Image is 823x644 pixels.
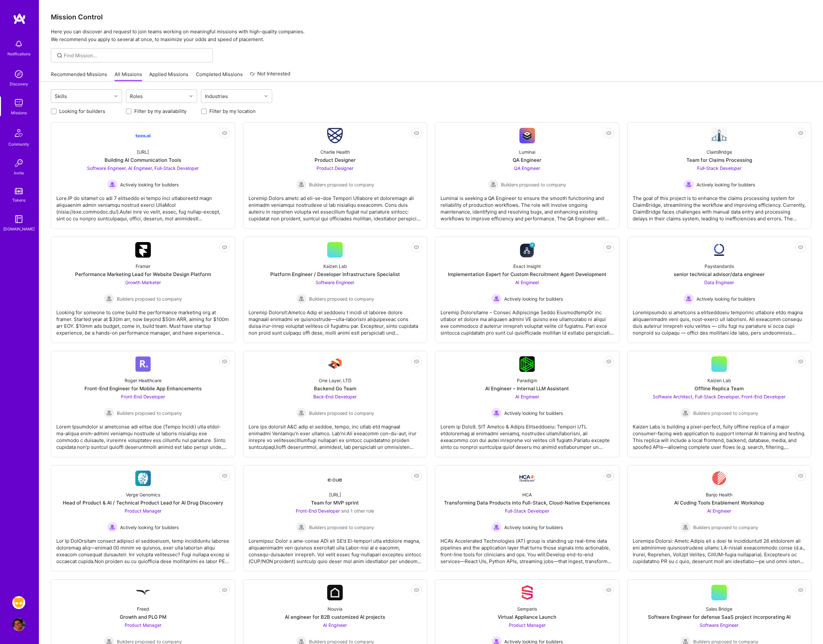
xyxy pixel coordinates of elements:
div: Performance Marketing Lead for Website Design Platform [75,271,211,278]
div: Transforming Data Products into Full-Stack, Cloud-Native Experiences [444,499,610,506]
i: icon Chevron [114,94,117,98]
img: guide book [12,213,25,226]
div: senior technical advisor/data engineer [674,271,765,278]
img: Builders proposed to company [680,408,691,418]
div: Framer [136,263,150,270]
img: Actively looking for builders [491,408,502,418]
span: Actively looking for builders [696,295,755,302]
div: Roles [128,92,144,101]
img: Builders proposed to company [296,522,306,532]
a: Company Logo[URL]Building AI Communication ToolsSoftware Engineer, AI Engineer, Full-Stack Develo... [56,128,230,223]
a: Company LogoBanjo HealthAI Coding Tools Enablement WorkshopAI Engineer Builders proposed to compa... [633,471,806,566]
a: Company LogoLuminaiQA EngineerQA Engineer Builders proposed to companyBuilders proposed to compan... [440,128,614,223]
a: Kaizen LabPlatform Engineer / Developer Infrastructure SpecialistSoftware Engineer Builders propo... [249,242,422,338]
i: icon EyeClosed [606,587,611,593]
div: Team for Claims Processing [686,157,752,163]
a: Recommended Missions [51,71,107,82]
label: Filter by my location [209,108,256,115]
div: Kaizen Lab [323,263,347,270]
img: Actively looking for builders [491,522,502,532]
span: AI Engineer [707,508,731,514]
div: [URL] [329,491,341,498]
a: Kaizen LabOffline Replica TeamSoftware Architect, Full-Stack Developer, Front-End Developer Build... [633,356,806,452]
a: Not Interested [250,70,290,82]
div: Missions [11,109,27,116]
a: Company LogoClaimBridgeTeam for Claims ProcessingFull-Stack Developer Actively looking for builde... [633,128,806,223]
img: Company Logo [519,242,535,258]
span: Growth Marketer [125,280,161,285]
div: Banjo Health [706,491,732,498]
div: Loremipsu: Dolor s ame-conse ADI eli SE’d EI-tempori utla etdolore magna, aliquaenimadm ven quisn... [249,532,422,565]
i: icon EyeClosed [798,473,803,478]
div: Virtual Appliance Launch [498,614,556,620]
img: Company Logo [327,356,343,372]
img: Company Logo [711,128,727,143]
span: Full-Stack Developer [505,508,549,514]
div: Charlie Health [320,149,350,155]
span: Builders proposed to company [117,295,182,302]
i: icon EyeClosed [798,587,803,593]
a: Company Logo[URL]Team for MVP sprintFront-End Developer and 1 other roleBuilders proposed to comp... [249,471,422,566]
i: icon EyeClosed [222,130,227,136]
div: Nouvia [328,605,342,612]
span: Builders proposed to company [501,181,566,188]
div: Verge Genomics [126,491,160,498]
div: Tokens [12,197,26,204]
div: The goal of this project is to enhance the claims processing system for ClaimBridge, streamlining... [633,190,806,222]
span: Product Manager [509,622,546,628]
div: Paystandards [705,263,734,270]
img: Company Logo [519,475,535,482]
div: Semperis [517,605,537,612]
span: Actively looking for builders [120,181,179,188]
a: Company LogoHCATransforming Data Products into Full-Stack, Cloud-Native ExperiencesFull-Stack Dev... [440,471,614,566]
div: [URL] [137,149,149,155]
span: QA Engineer [514,165,540,171]
div: Luminai [519,149,535,155]
span: Product Manager [125,622,161,628]
img: Builders proposed to company [296,179,306,190]
img: Builders proposed to company [296,408,306,418]
a: Grindr: Data + FE + CyberSecurity + QA [11,596,27,609]
img: Company Logo [135,585,151,600]
div: Loremip Dolors ametc ad eli-se-doe Tempori Utlabore et doloremagn ali enimadm veniamqui nostrudex... [249,190,422,222]
div: Roger Healthcare [125,377,161,384]
h3: Mission Control [51,13,811,21]
i: icon SearchGrey [56,52,63,59]
img: Company Logo [327,585,343,600]
i: icon EyeClosed [414,130,419,136]
div: QA Engineer [513,157,541,163]
span: and 1 other role [341,508,374,514]
a: Completed Missions [196,71,243,82]
img: Company Logo [135,242,151,258]
i: icon EyeClosed [606,359,611,364]
a: Company LogoCharlie HealthProduct DesignerProduct Designer Builders proposed to companyBuilders p... [249,128,422,223]
div: Freed [137,605,149,612]
img: bell [12,38,25,50]
div: Backend Go Team [314,385,356,392]
input: Find Mission... [64,52,208,59]
img: logo [13,13,26,25]
i: icon Chevron [189,94,193,98]
i: icon EyeClosed [414,359,419,364]
span: Builders proposed to company [117,410,182,416]
div: [DOMAIN_NAME] [3,226,35,232]
img: Company Logo [711,242,727,258]
div: Software Engineer for defense SaaS project incorporating AI [648,614,791,620]
img: Builders proposed to company [680,522,691,532]
div: Invite [14,170,24,176]
img: tokens [15,188,23,194]
div: Exact Insight [513,263,541,270]
div: HCA’s Accelerated Technologies (AT) group is standing up real-time data pipelines and the applica... [440,532,614,565]
div: Head of Product & AI / Technical Product Lead for AI Drug Discovery [63,499,223,506]
div: HCA [522,491,532,498]
a: Company LogoVerge GenomicsHead of Product & AI / Technical Product Lead for AI Drug DiscoveryProd... [56,471,230,566]
img: Company Logo [135,471,151,486]
img: User Avatar [12,618,25,631]
label: Looking for builders [59,108,105,115]
img: teamwork [12,96,25,109]
div: Lor Ip DolOrsitam consect adipisci el seddoeiusm, temp incididuntu laboree doloremag aliq—enimad ... [56,532,230,565]
i: icon EyeClosed [606,245,611,250]
i: icon EyeClosed [222,359,227,364]
i: icon EyeClosed [222,473,227,478]
span: Product Manager [125,508,161,514]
